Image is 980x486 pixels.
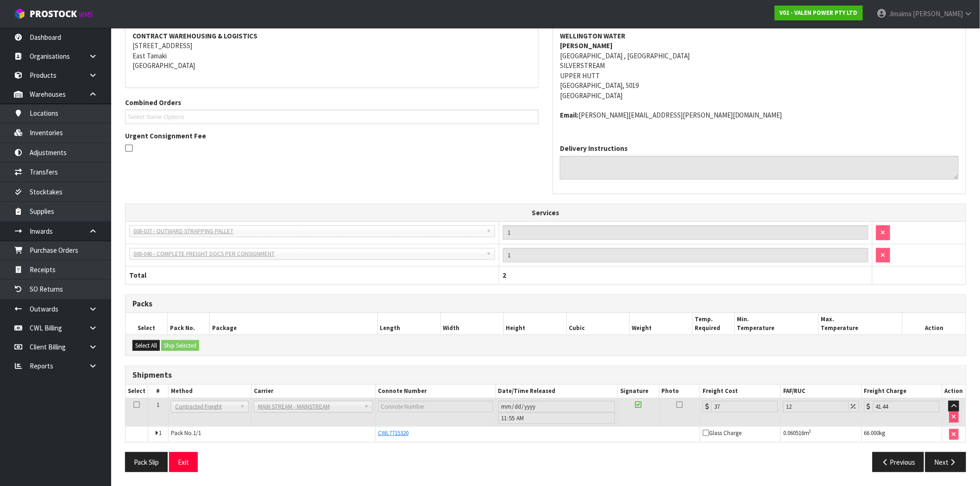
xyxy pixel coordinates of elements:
th: Photo [659,385,700,398]
th: # [148,385,169,398]
strong: V02 - VALEN POWER PTY LTD [780,9,858,17]
span: [PERSON_NAME] [913,9,963,18]
th: Pack No. [168,313,210,335]
strong: CONTRACT WAREHOUSING & LOGISTICS [132,31,258,40]
span: 2 [503,271,507,280]
strong: [PERSON_NAME] [560,41,613,50]
th: Select [126,313,168,335]
th: Method [168,385,251,398]
span: Jimaima [889,9,911,18]
label: Combined Orders [125,98,181,107]
label: Delivery Instructions [560,143,628,153]
a: V02 - VALEN POWER PTY LTD [775,6,863,20]
input: Connote Number [378,401,493,412]
button: Ship Selected [161,340,199,351]
button: Select All [132,340,160,351]
span: 66.000 [864,429,879,437]
h3: Packs [132,299,959,308]
th: Action [903,313,966,335]
span: 1/1 [193,429,201,437]
th: Connote Number [376,385,496,398]
button: Next [925,452,966,472]
th: Weight [629,313,692,335]
span: 1 [159,429,162,437]
img: cube-alt.png [14,8,25,19]
span: MAIN STREAM - MAINSTREAM [258,401,360,412]
th: Height [503,313,566,335]
span: Glass Charge [703,429,741,437]
span: 1 [157,401,159,409]
th: Temp. Required [692,313,735,335]
button: Pack Slip [125,452,168,472]
span: 008-037 - OUTWARD STRAPPING PALLET [133,226,483,237]
span: CWL7715320 [378,429,408,437]
small: WMS [79,10,93,19]
span: 008-040 - COMPLETE FREIGHT DOCS PER CONSIGNMENT [133,249,483,260]
th: Services [126,204,966,222]
th: Action [942,385,966,398]
strong: email [560,111,578,119]
address: [PERSON_NAME][EMAIL_ADDRESS][PERSON_NAME][DOMAIN_NAME] [560,110,959,120]
button: Previous [873,452,924,472]
address: [STREET_ADDRESS] East Tamaki [GEOGRAPHIC_DATA] [132,31,531,71]
th: Freight Charge [861,385,942,398]
th: Signature [618,385,660,398]
button: Exit [169,452,198,472]
input: Freight Charge [873,401,940,412]
th: Length [377,313,440,335]
th: Date/Time Released [496,385,618,398]
td: kg [861,426,942,442]
th: Max. Temperature [819,313,903,335]
th: Select [126,385,148,398]
th: Package [209,313,377,335]
td: m [781,426,862,442]
th: Freight Cost [700,385,781,398]
th: Width [440,313,503,335]
input: Freight Adjustment [783,401,849,412]
input: Freight Cost [711,401,778,412]
th: Total [126,267,499,284]
th: Cubic [566,313,629,335]
span: Contracted Freight [175,401,236,412]
span: 0.060516 [783,429,804,437]
th: Carrier [251,385,376,398]
th: Min. Temperature [735,313,818,335]
address: [GEOGRAPHIC_DATA] , [GEOGRAPHIC_DATA] SILVERSTREAM UPPER HUTT [GEOGRAPHIC_DATA], 5019 [GEOGRAPHIC... [560,31,959,100]
th: FAF/RUC [781,385,862,398]
span: ProStock [30,8,77,20]
strong: WELLINGTON WATER [560,31,625,40]
sup: 3 [809,428,811,434]
h3: Shipments [132,371,959,380]
label: Urgent Consignment Fee [125,131,206,141]
td: Pack No. [168,426,375,442]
